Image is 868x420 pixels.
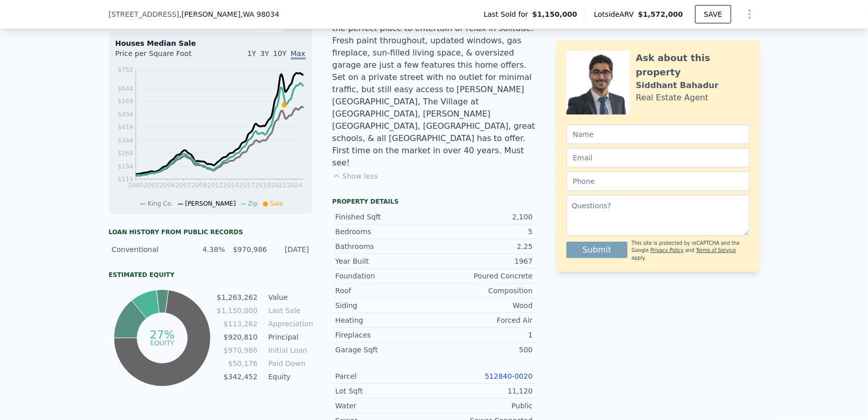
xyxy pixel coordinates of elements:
td: $920,810 [216,331,258,343]
div: Finished Sqft [336,212,434,222]
td: $113,262 [216,318,258,329]
div: Public [434,401,533,411]
span: [STREET_ADDRESS] [109,9,179,19]
span: King Co. [147,200,173,207]
div: Water [336,401,434,411]
div: Fireplaces [336,330,434,340]
div: Property details [333,198,536,206]
td: Last Sale [266,305,312,316]
div: Bathrooms [336,241,434,251]
td: $1,150,000 [216,305,258,316]
span: 1Y [247,49,256,58]
span: $1,150,000 [532,9,578,19]
div: Real Estate Agent [636,92,709,104]
td: Principal [266,331,312,343]
div: Forced Air [434,315,533,325]
div: Ask about this property [636,51,750,79]
div: Loan history from public records [109,228,312,236]
tspan: 2004 [160,182,175,189]
div: 2.25 [434,241,533,251]
div: 4.38% [189,244,225,255]
span: , [PERSON_NAME] [179,9,279,19]
div: 1 [434,330,533,340]
tspan: $752 [117,66,133,73]
div: This site is protected by reCAPTCHA and the Google and apply. [632,240,749,262]
span: $1,572,000 [638,10,683,18]
div: 2,100 [434,212,533,222]
div: Price per Square Foot [115,48,211,65]
span: Lotside ARV [594,9,638,19]
span: 3Y [260,49,269,58]
tspan: $269 [117,150,133,157]
a: Terms of Service [696,247,736,253]
div: 500 [434,345,533,355]
td: Appreciation [266,318,312,329]
tspan: 2021 [271,182,287,189]
div: 1967 [434,256,533,266]
span: Sale [270,200,283,207]
td: $970,986 [216,345,258,356]
tspan: 2014 [223,182,239,189]
td: Paid Down [266,358,312,369]
tspan: $344 [117,137,133,144]
div: Roof [336,286,434,296]
tspan: 2007 [175,182,191,189]
td: Value [266,292,312,303]
div: Parcel [336,371,434,381]
button: Submit [566,242,628,258]
tspan: $644 [117,85,133,92]
div: Year Built [336,256,434,266]
tspan: 2000 [128,182,143,189]
div: Siding [336,300,434,311]
a: Privacy Policy [650,247,683,253]
tspan: $194 [117,163,133,170]
span: Zip [248,200,258,207]
span: , WA 98034 [241,10,279,18]
button: Show less [333,171,378,181]
div: Houses Median Sale [115,38,306,48]
td: Initial Loan [266,345,312,356]
input: Phone [566,172,750,191]
tspan: equity [151,339,175,347]
div: $970,986 [231,244,267,255]
div: 11,120 [434,386,533,396]
tspan: 2017 [239,182,255,189]
div: Composition [434,286,533,296]
div: Poured Concrete [434,271,533,281]
div: Wood [434,300,533,311]
td: $342,452 [216,371,258,382]
tspan: $494 [117,111,133,118]
tspan: 2002 [144,182,160,189]
div: Garage Sqft [336,345,434,355]
div: Heating [336,315,434,325]
td: $1,263,262 [216,292,258,303]
div: Bedrooms [336,227,434,237]
tspan: 2024 [287,182,303,189]
tspan: $419 [117,124,133,131]
td: Equity [266,371,312,382]
tspan: $569 [117,98,133,105]
tspan: 2009 [191,182,207,189]
tspan: 2012 [207,182,223,189]
div: Conventional [112,244,184,255]
span: Max [291,49,306,60]
a: 512840-0020 [485,372,532,380]
span: [PERSON_NAME] [185,200,236,207]
div: [DATE] [273,244,309,255]
span: Last Sold for [484,9,532,19]
td: $50,176 [216,358,258,369]
input: Name [566,125,750,144]
span: 10Y [273,49,286,58]
div: Estimated Equity [109,271,312,279]
div: Foundation [336,271,434,281]
div: Lot Sqft [336,386,434,396]
tspan: $119 [117,176,133,183]
div: 5 [434,227,533,237]
input: Email [566,148,750,167]
tspan: 2019 [255,182,271,189]
tspan: 27% [150,328,175,341]
button: SAVE [695,5,731,23]
div: Siddhant Bahadur [636,79,719,92]
button: Show Options [739,4,760,24]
